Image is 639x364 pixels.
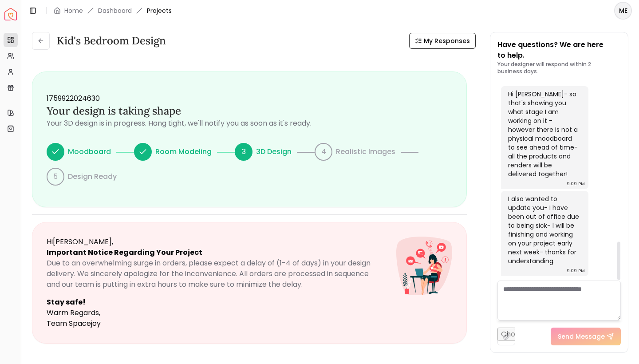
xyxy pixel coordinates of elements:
[47,297,86,307] strong: Stay safe!
[315,143,332,161] div: 4
[47,168,64,186] div: 5
[64,6,83,15] a: Home
[47,104,452,118] h3: Your design is taking shape
[615,3,631,19] span: ME
[4,8,17,20] a: Spacejoy
[155,146,212,157] p: Room Modeling
[47,118,452,129] p: Your 3D design is in progress. Hang tight, we'll notify you as soon as it's ready.
[567,266,585,275] div: 9:09 PM
[98,6,132,15] a: Dashboard
[508,194,580,265] div: I also wanted to update you- I have been out of office due to being sick- I will be finishing and...
[497,61,621,75] p: Your designer will respond within 2 business days.
[68,146,111,157] p: Moodboard
[235,143,252,161] div: 3
[4,8,17,20] img: Spacejoy Logo
[54,6,172,15] nav: breadcrumb
[396,237,452,295] img: sorry! design may be a delay of 1 to 4 days
[336,146,395,157] p: Realistic Images
[68,171,117,182] p: Design Ready
[47,93,452,104] div: 1759922024630
[409,33,476,49] button: My Responses
[256,146,292,157] p: 3D Design
[508,90,580,178] div: Hi [PERSON_NAME]- so that's showing you what stage I am working on it - however there is not a ph...
[424,36,470,45] span: My Responses
[47,297,382,329] p: Warm Regards, Team Spacejoy
[497,40,621,61] p: Have questions? We are here to help.
[567,179,585,188] div: 9:09 PM
[147,6,172,15] span: Projects
[614,2,632,20] button: ME
[47,237,382,247] p: Hi [PERSON_NAME] ,
[47,247,202,257] strong: Important Notice Regarding Your Project
[47,258,382,290] p: Due to an overwhelming surge in orders, please expect a delay of (1-4 of days) in your design del...
[57,34,166,48] h3: Kid's Bedroom design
